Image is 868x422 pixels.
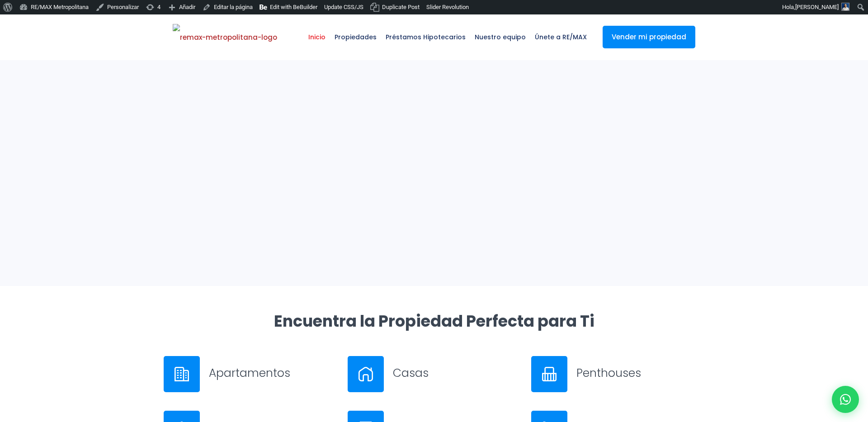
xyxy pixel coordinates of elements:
a: Casas [348,356,521,392]
span: [PERSON_NAME] [795,4,839,10]
h3: Casas [393,365,521,381]
span: Nuestro equipo [470,23,530,51]
a: Inicio [304,14,330,60]
a: Únete a RE/MAX [530,14,591,60]
h3: Penthouses [576,365,704,381]
span: Slider Revolution [426,4,469,10]
a: RE/MAX Metropolitana [173,14,277,60]
span: Inicio [304,23,330,51]
strong: Encuentra la Propiedad Perfecta para Ti [274,310,594,332]
span: Préstamos Hipotecarios [381,23,470,51]
span: Propiedades [330,23,381,51]
h3: Apartamentos [209,365,337,381]
a: Préstamos Hipotecarios [381,14,470,60]
a: Vender mi propiedad [603,26,695,48]
a: Propiedades [330,14,381,60]
a: Penthouses [531,356,704,392]
img: remax-metropolitana-logo [173,24,277,51]
a: Apartamentos [164,356,337,392]
span: Únete a RE/MAX [530,23,591,51]
a: Nuestro equipo [470,14,530,60]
